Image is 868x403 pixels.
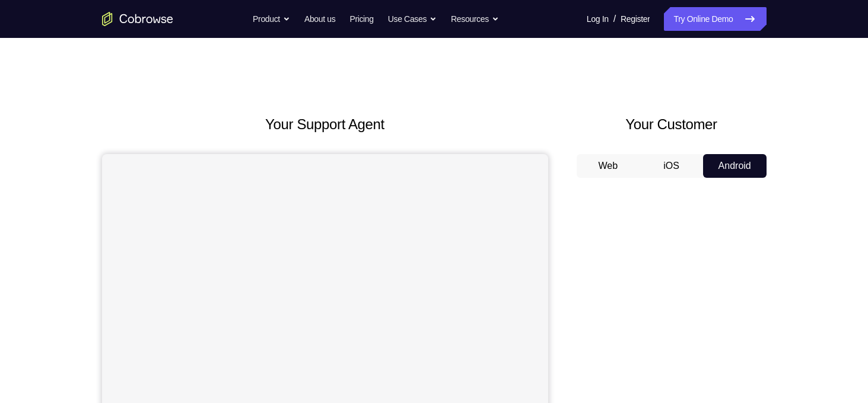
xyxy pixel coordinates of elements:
[388,7,437,31] button: Use Cases
[102,12,173,26] a: Go to the home page
[703,154,767,178] button: Android
[102,114,548,135] h2: Your Support Agent
[304,7,335,31] a: About us
[451,7,499,31] button: Resources
[577,114,767,135] h2: Your Customer
[577,154,640,178] button: Web
[640,154,703,178] button: iOS
[664,7,766,31] a: Try Online Demo
[587,7,609,31] a: Log In
[621,7,650,31] a: Register
[349,7,373,31] a: Pricing
[253,7,290,31] button: Product
[613,12,616,26] span: /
